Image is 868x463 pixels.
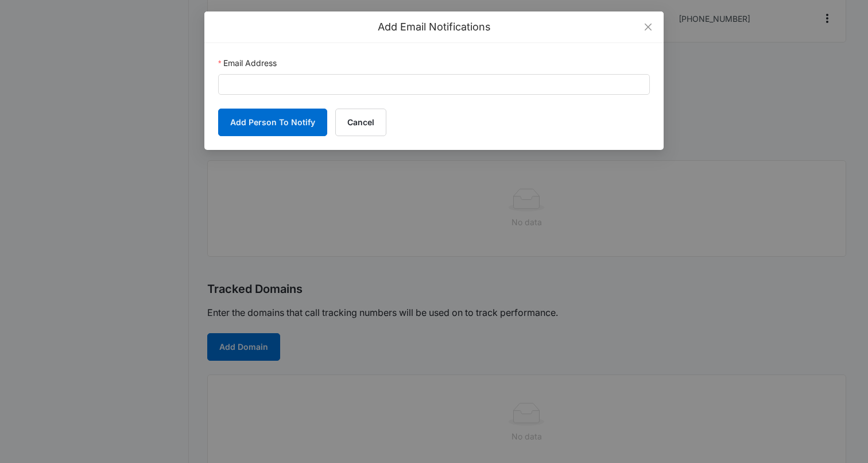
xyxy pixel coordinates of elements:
span: close [644,22,653,32]
label: Email Address [218,57,277,70]
div: Add Email Notifications [218,21,650,33]
button: Add Person To Notify [218,109,327,136]
button: Close [633,11,664,43]
input: Email Address [218,74,650,95]
button: Cancel [335,109,386,136]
